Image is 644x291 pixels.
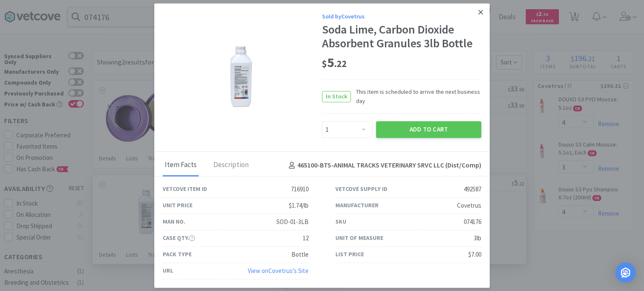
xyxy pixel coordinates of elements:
[468,250,481,260] div: $7.00
[286,160,481,171] h4: 465100-BTS - ANIMAL TRACKS VETERINARY SRVC LLC (Dist/Comp)
[322,23,481,51] div: Soda Lime, Carbon Dioxide Absorbent Granules 3lb Bottle
[163,266,173,276] div: URL
[464,184,481,194] div: 492587
[322,12,481,21] div: Sold by Covetrus
[190,37,295,112] img: 37eb3a219e7c4fa292d4e16d880525a9_492587.png
[276,217,309,227] div: SOD-01-3LB
[163,185,207,194] div: Vetcove Item ID
[163,155,199,176] div: Item Facts
[351,87,481,106] span: This item is scheduled to arrive the next business day
[248,267,309,275] a: View onCovetrus's Site
[163,234,195,243] div: Case Qty.
[615,263,636,283] div: Open Intercom Messenger
[335,217,346,227] div: SKU
[464,217,481,227] div: 074176
[289,201,309,211] div: $1.74/lb
[322,54,347,71] span: 5
[291,184,309,194] div: 716910
[291,250,309,260] div: Bottle
[335,201,379,210] div: Manufacturer
[163,250,192,259] div: Pack Type
[211,155,251,176] div: Description
[163,201,192,210] div: Unit Price
[474,233,481,243] div: 3lb
[335,185,387,194] div: Vetcove Supply ID
[322,58,327,70] span: $
[376,121,481,138] button: Add to Cart
[457,201,481,211] div: Covetrus
[303,233,309,243] div: 12
[322,91,351,102] span: In Stock
[335,250,364,259] div: List Price
[163,217,185,227] div: Man No.
[335,234,383,243] div: Unit of Measure
[334,58,347,70] span: . 22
